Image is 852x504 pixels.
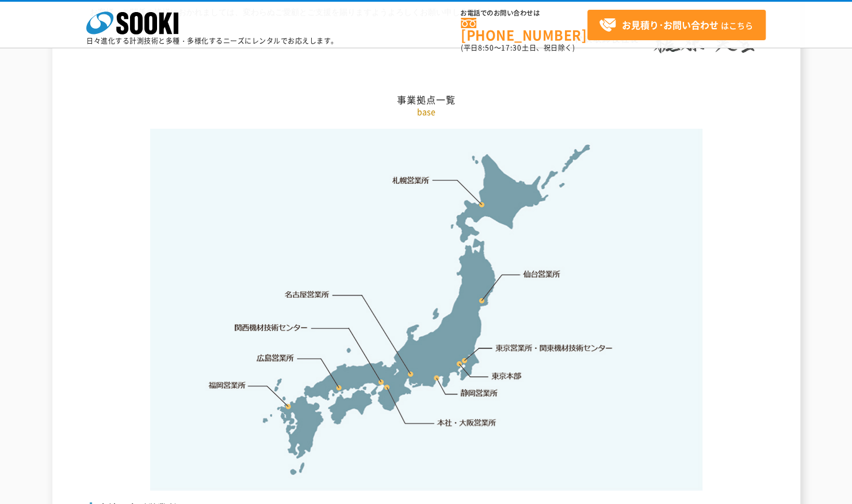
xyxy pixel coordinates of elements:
[436,417,496,428] a: 本社・大阪営業所
[392,174,430,186] a: 札幌営業所
[587,10,766,40] a: お見積り･お問い合わせはこちら
[461,10,587,17] span: お電話でのお問い合わせは
[461,18,587,41] a: [PHONE_NUMBER]
[478,43,494,53] span: 8:50
[460,387,498,399] a: 静岡営業所
[501,43,522,53] span: 17:30
[285,289,330,301] a: 名古屋営業所
[208,379,246,391] a: 福岡営業所
[523,268,560,280] a: 仙台営業所
[622,18,719,32] strong: お見積り･お問い合わせ
[235,322,308,333] a: 関西機材技術センター
[461,43,575,53] span: (平日 ～ 土日、祝日除く)
[150,129,702,491] img: 事業拠点一覧
[90,106,763,118] p: base
[599,17,753,34] span: はこちら
[496,342,614,353] a: 東京営業所・関東機材技術センター
[492,371,522,382] a: 東京本部
[257,352,295,363] a: 広島営業所
[86,37,338,44] p: 日々進化する計測技術と多種・多様化するニーズにレンタルでお応えします。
